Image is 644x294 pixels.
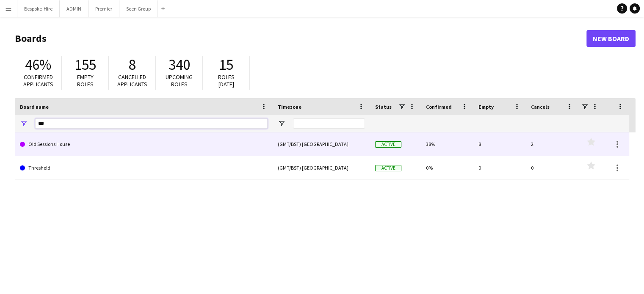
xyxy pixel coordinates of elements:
[117,73,147,88] span: Cancelled applicants
[421,132,473,156] div: 38%
[75,55,96,74] span: 155
[375,104,392,110] span: Status
[421,156,473,179] div: 0%
[129,55,136,74] span: 8
[586,30,636,47] a: New Board
[15,32,586,45] h1: Boards
[77,73,94,88] span: Empty roles
[166,73,193,88] span: Upcoming roles
[35,118,268,129] input: Board name Filter Input
[473,132,526,156] div: 8
[25,55,51,74] span: 46%
[526,132,578,156] div: 2
[20,132,268,156] a: Old Sessions House
[478,104,494,110] span: Empty
[60,0,88,17] button: ADMIN
[218,73,235,88] span: Roles [DATE]
[20,120,28,127] button: Open Filter Menu
[23,73,53,88] span: Confirmed applicants
[278,104,301,110] span: Timezone
[119,0,158,17] button: Seen Group
[473,156,526,179] div: 0
[426,104,452,110] span: Confirmed
[20,156,268,180] a: Threshold
[88,0,119,17] button: Premier
[278,120,285,127] button: Open Filter Menu
[169,55,190,74] span: 340
[375,165,401,171] span: Active
[20,104,49,110] span: Board name
[375,141,401,148] span: Active
[531,104,550,110] span: Cancels
[273,132,370,156] div: (GMT/BST) [GEOGRAPHIC_DATA]
[219,55,233,74] span: 15
[526,156,578,179] div: 0
[17,0,60,17] button: Bespoke-Hire
[273,156,370,179] div: (GMT/BST) [GEOGRAPHIC_DATA]
[293,118,365,129] input: Timezone Filter Input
